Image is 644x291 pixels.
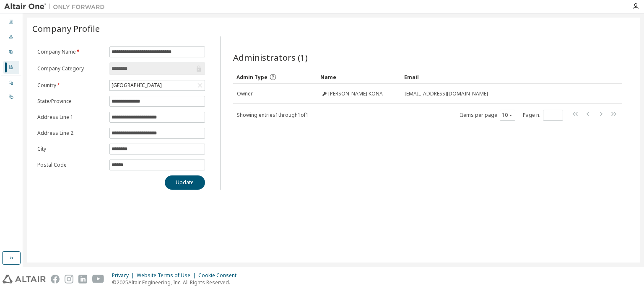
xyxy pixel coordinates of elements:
[523,110,563,121] span: Page n.
[165,175,205,190] button: Update
[51,275,60,283] img: facebook.svg
[405,90,488,97] span: [EMAIL_ADDRESS][DOMAIN_NAME]
[233,52,308,63] span: Administrators (1)
[3,275,46,283] img: altair_logo.svg
[3,61,19,74] div: Company Profile
[112,272,137,279] div: Privacy
[502,112,513,118] button: 10
[3,46,19,59] div: User Profile
[404,70,599,84] div: Email
[328,90,383,97] span: [PERSON_NAME] KONA
[37,162,104,168] label: Postal Code
[37,49,104,55] label: Company Name
[3,90,19,104] div: On Prem
[37,114,104,121] label: Address Line 1
[137,272,198,279] div: Website Terms of Use
[110,81,163,90] div: [GEOGRAPHIC_DATA]
[37,98,104,105] label: State/Province
[3,15,19,29] div: Dashboard
[37,130,104,136] label: Address Line 2
[92,275,104,283] img: youtube.svg
[237,90,253,97] span: Owner
[37,82,104,89] label: Country
[112,279,241,286] p: © 2025 Altair Engineering, Inc. All Rights Reserved.
[237,111,309,118] span: Showing entries 1 through 1 of 1
[320,70,397,84] div: Name
[3,31,19,44] div: Users
[37,65,104,72] label: Company Category
[65,275,73,283] img: instagram.svg
[32,23,100,34] span: Company Profile
[78,275,87,283] img: linkedin.svg
[4,3,109,11] img: Altair One
[198,272,241,279] div: Cookie Consent
[236,74,267,81] span: Admin Type
[3,76,19,90] div: Managed
[460,110,515,121] span: Items per page
[110,80,205,90] div: [GEOGRAPHIC_DATA]
[37,146,104,152] label: City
